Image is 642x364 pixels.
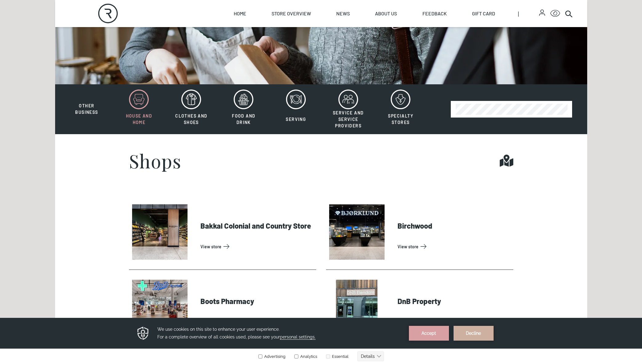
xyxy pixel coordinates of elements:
[375,89,426,129] button: Specialty stores
[550,9,560,18] button: Open Accessibility Menu
[336,10,350,16] font: News
[136,8,150,23] img: Privacy reminder
[113,89,164,129] button: House and home
[272,10,311,16] font: Store overview
[258,37,262,41] input: Advertising
[166,89,217,129] button: Clothes and shoes
[333,110,364,128] font: Service and service providers
[326,37,330,41] input: Essential
[126,113,152,125] font: House and home
[422,10,447,16] font: Feedback
[518,10,519,17] font: |
[398,317,511,327] a: Show Store: DnB Eiendom
[361,36,375,41] font: Details
[300,36,317,41] font: Analytics
[454,8,494,23] button: Decline
[200,242,314,251] a: Show Store: Bakkal Colonial and Country Store
[422,13,436,18] font: Accept
[323,89,374,129] button: Service and service providers
[200,317,314,327] a: View Store: Boots Pharmacy
[294,37,298,41] input: Analytics
[175,113,207,125] font: Clothes and shoes
[270,89,321,129] button: Serving
[280,17,316,22] font: personal settings.
[157,17,280,22] font: For a complete overview of all cookies used, please see your
[129,148,182,173] font: Shops
[466,13,481,18] font: Decline
[61,89,112,116] button: Other business
[232,113,255,125] font: Food and drink
[286,117,306,122] font: Serving
[75,103,98,115] font: Other business
[332,36,349,41] font: Essential
[409,8,449,23] button: Accept
[157,9,280,14] font: We use cookies on this site to enhance your user experience.
[388,113,413,125] font: Specialty stores
[357,34,384,43] button: Details
[234,10,246,16] font: Home
[398,242,511,251] a: Show Store: Bjørklund
[264,36,285,41] font: Advertising
[218,89,269,129] button: Food and drink
[375,10,397,16] font: About us
[472,10,495,16] font: Gift card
